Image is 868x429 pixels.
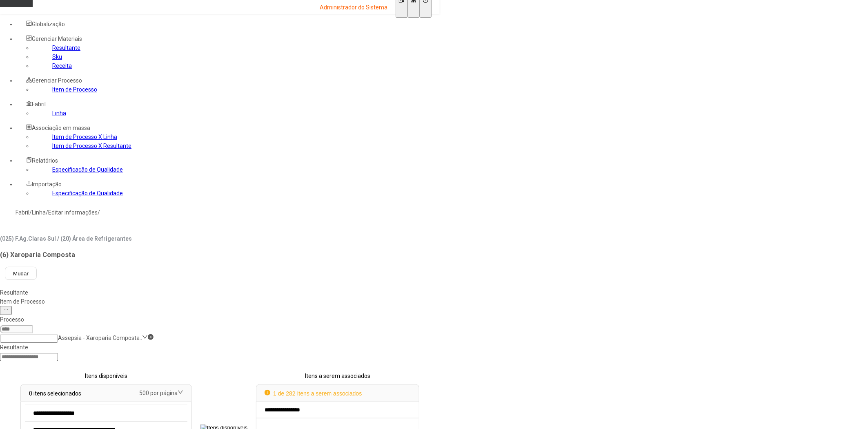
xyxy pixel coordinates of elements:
[52,143,131,149] a: Item de Processo X Resultante
[32,36,82,42] span: Gerenciar Materiais
[265,389,362,398] p: 1 de 282 Itens a serem associados
[52,63,72,69] a: Receita
[52,45,80,51] a: Resultante
[29,389,81,398] p: 0 itens selecionados
[98,209,100,216] nz-breadcrumb-separator: /
[29,209,32,216] nz-breadcrumb-separator: /
[320,4,387,12] p: Administrador do Sistema
[32,181,62,188] span: Importação
[13,270,29,277] span: Mudar
[52,54,62,60] a: Sku
[48,209,98,216] a: Editar informações
[52,110,66,116] a: Linha
[32,157,58,164] span: Relatórios
[5,267,37,280] button: Mudar
[52,86,97,93] a: Item de Processo
[32,77,82,84] span: Gerenciar Processo
[52,166,123,173] a: Especificação de Qualidade
[58,335,142,341] nz-select-item: Assepsia - Xaroparia Composta..
[52,134,117,140] a: Item de Processo X Linha
[32,125,90,131] span: Associação em massa
[139,390,178,396] nz-select-item: 500 por página
[16,209,29,216] a: Fabril
[256,371,419,380] p: Itens a serem associados
[32,21,65,27] span: Globalização
[32,209,46,216] a: Linha
[46,209,48,216] nz-breadcrumb-separator: /
[20,371,192,380] p: Itens disponíveis
[32,101,46,107] span: Fabril
[52,190,123,197] a: Especificação de Qualidade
